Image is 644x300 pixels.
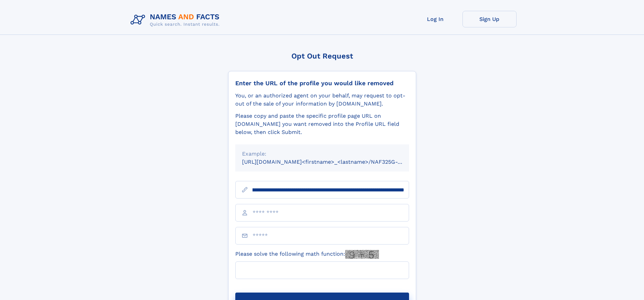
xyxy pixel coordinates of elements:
[128,11,225,29] img: Logo Names and Facts
[228,52,416,60] div: Opt Out Request
[462,11,517,27] a: Sign Up
[242,150,402,158] div: Example:
[235,250,379,259] label: Please solve the following math function:
[242,159,422,165] small: [URL][DOMAIN_NAME]<firstname>_<lastname>/NAF325G-xxxxxxxx
[235,79,409,87] div: Enter the URL of the profile you would like removed
[408,11,462,27] a: Log In
[235,112,409,136] div: Please copy and paste the specific profile page URL on [DOMAIN_NAME] you want removed into the Pr...
[235,92,409,108] div: You, or an authorized agent on your behalf, may request to opt-out of the sale of your informatio...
